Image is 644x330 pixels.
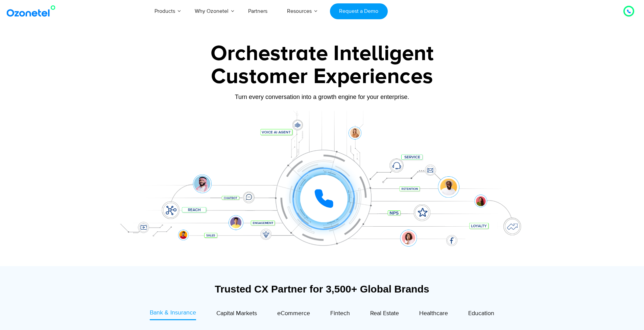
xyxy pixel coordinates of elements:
[216,308,257,320] a: Capital Markets
[150,309,196,316] span: Bank & Insurance
[330,310,350,317] span: Fintech
[111,93,533,101] div: Turn every conversation into a growth engine for your enterprise.
[370,308,399,320] a: Real Estate
[111,43,533,65] div: Orchestrate Intelligent
[419,310,448,317] span: Healthcare
[468,308,494,320] a: Education
[468,310,494,317] span: Education
[370,310,399,317] span: Real Estate
[330,3,388,19] a: Request a Demo
[277,308,310,320] a: eCommerce
[419,308,448,320] a: Healthcare
[111,60,533,93] div: Customer Experiences
[150,308,196,320] a: Bank & Insurance
[216,310,257,317] span: Capital Markets
[330,308,350,320] a: Fintech
[114,283,530,295] div: Trusted CX Partner for 3,500+ Global Brands
[277,310,310,317] span: eCommerce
